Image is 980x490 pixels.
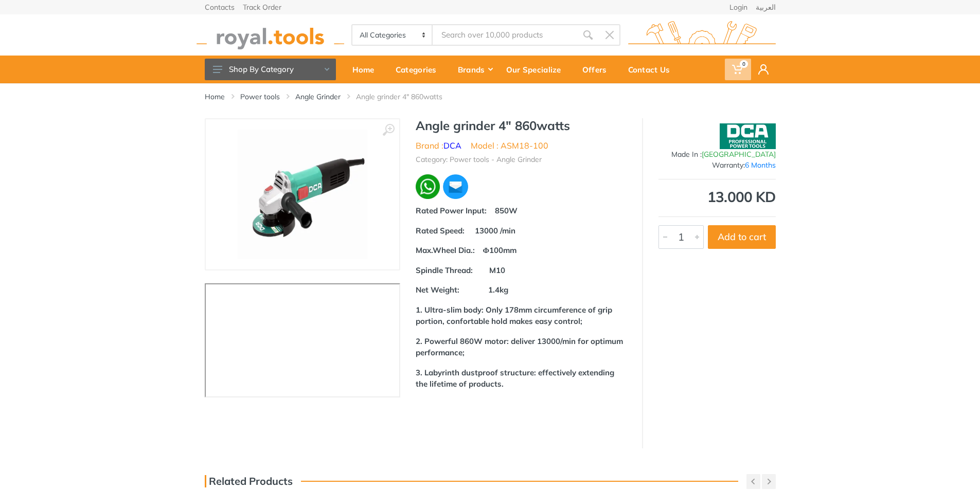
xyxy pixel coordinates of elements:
[416,154,542,165] li: Category: Power tools - Angle Grinder
[416,368,614,389] b: 3. Labyrinth dustproof structure: effectively extending the lifetime of products.
[416,336,623,358] b: 2. Powerful 860W motor: deliver 13000/min for optimum performance;
[416,118,627,133] h1: Angle grinder 4" 860watts
[243,4,281,11] a: Track Order
[621,56,684,83] a: Contact Us
[416,245,516,255] b: Max.Wheel Dia.: Φ100mm
[197,21,344,49] img: royal.tools Logo
[621,59,684,80] div: Contact Us
[499,59,575,80] div: Our Specialize
[205,92,225,102] a: Home
[240,92,280,102] a: Power tools
[729,4,747,11] a: Login
[471,139,548,152] li: Model : ASM18-100
[416,139,461,152] li: Brand :
[745,160,776,170] span: 6 Months
[388,56,451,83] a: Categories
[205,59,336,80] button: Shop By Category
[295,92,341,102] a: Angle Grinder
[416,265,505,275] b: Spindle Thread: M10
[575,56,621,83] a: Offers
[443,140,461,151] a: DCA
[658,160,776,171] div: Warranty:
[658,190,776,204] div: 13.000 KD
[628,21,776,49] img: royal.tools Logo
[205,92,776,102] nav: breadcrumb
[388,59,451,80] div: Categories
[352,25,433,45] select: Category
[658,149,776,160] div: Made In :
[416,226,515,235] b: Rated Speed: 13000 /min
[205,4,235,11] a: Contacts
[499,56,575,83] a: Our Specialize
[442,173,469,200] img: ma.webp
[575,59,621,80] div: Offers
[451,59,499,80] div: Brands
[416,285,508,295] b: Net Weight: 1.4kg
[702,150,776,159] span: [GEOGRAPHIC_DATA]
[345,59,388,80] div: Home
[416,305,612,326] b: 1. Ultra-slim body: Only 178mm circumference of grip portion, confortable hold makes easy control;
[720,123,776,149] img: DCA
[416,174,440,199] img: wa.webp
[433,24,577,46] input: Site search
[740,60,748,68] span: 0
[345,56,388,83] a: Home
[238,130,367,259] img: Royal Tools - Angle grinder 4
[708,225,776,249] button: Add to cart
[416,206,518,215] b: Rated Power Input: 850W
[205,475,293,487] h3: Related Products
[356,92,458,102] li: Angle grinder 4" 860watts
[756,4,776,11] a: العربية
[725,56,751,83] a: 0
